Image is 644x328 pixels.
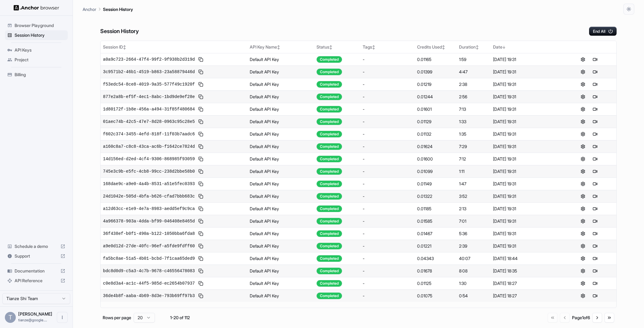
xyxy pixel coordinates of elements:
[459,144,488,150] div: 7:29
[493,168,559,174] div: [DATE] 19:31
[5,312,16,323] div: T
[493,119,559,125] div: [DATE] 19:31
[317,143,342,150] div: Completed
[103,231,195,237] span: 36f438ef-b0f1-490a-b122-1050bba6fda8
[363,268,412,274] div: -
[103,56,195,63] span: a0a9c723-2664-47f4-99f2-9f938b2d319d
[417,206,454,212] div: 0.01185
[103,181,195,187] span: 168dae9c-a9e0-4a4b-8531-a51e5fec0393
[493,81,559,87] div: [DATE] 19:31
[493,69,559,75] div: [DATE] 19:31
[5,251,68,261] div: Support
[247,277,314,289] td: Default API Key
[57,312,68,323] button: Open menu
[363,255,412,262] div: -
[417,131,454,137] div: 0.01132
[5,55,68,65] div: Project
[14,5,59,11] img: Anchor Logo
[363,181,412,187] div: -
[103,44,245,50] div: Session ID
[247,202,314,215] td: Default API Key
[493,218,559,224] div: [DATE] 19:31
[417,293,454,299] div: 0.01075
[317,255,342,262] div: Completed
[417,181,454,187] div: 0.01149
[589,27,617,36] button: End All
[5,276,68,286] div: API Reference
[317,93,342,100] div: Completed
[363,206,412,212] div: -
[165,315,195,321] div: 1-20 of 112
[5,242,68,251] div: Schedule a demo
[317,268,342,274] div: Completed
[417,81,454,87] div: 0.01219
[103,81,195,87] span: f53edc54-8ce8-4019-9a35-577f49c1920f
[459,131,488,137] div: 1:35
[247,78,314,90] td: Default API Key
[459,168,488,174] div: 1:11
[493,293,559,299] div: [DATE] 18:27
[123,45,126,49] span: ↕
[363,106,412,112] div: -
[5,70,68,79] div: Billing
[459,56,488,63] div: 1:59
[476,45,479,49] span: ↕
[15,57,65,63] span: Project
[247,128,314,140] td: Default API Key
[5,266,68,276] div: Documentation
[493,255,559,262] div: [DATE] 18:44
[103,218,195,224] span: 4a966378-903a-4dda-bf99-046408e8465d
[363,69,412,75] div: -
[329,45,332,49] span: ↕
[363,44,412,50] div: Tags
[493,156,559,162] div: [DATE] 19:31
[317,181,342,187] div: Completed
[417,156,454,162] div: 0.01600
[15,72,65,78] span: Billing
[417,106,454,112] div: 0.01601
[317,106,342,113] div: Completed
[247,227,314,240] td: Default API Key
[247,140,314,153] td: Default API Key
[100,27,139,36] h6: Session History
[103,6,133,12] p: Session History
[417,56,454,63] div: 0.01165
[417,243,454,249] div: 0.01221
[493,56,559,63] div: [DATE] 19:31
[317,131,342,137] div: Completed
[493,243,559,249] div: [DATE] 19:31
[15,278,58,284] span: API Reference
[493,231,559,237] div: [DATE] 19:31
[103,168,195,174] span: 745e3c9b-e5fc-4cb8-99cc-238d2bbe58b0
[363,56,412,63] div: -
[317,81,342,88] div: Completed
[417,44,454,50] div: Credits Used
[459,255,488,262] div: 40:07
[247,165,314,178] td: Default API Key
[18,318,47,322] span: tianze@google.com
[83,6,96,12] p: Anchor
[363,119,412,125] div: -
[417,94,454,100] div: 0.01244
[417,69,454,75] div: 0.01399
[417,119,454,125] div: 0.01129
[103,315,131,321] p: Rows per page
[459,193,488,199] div: 3:52
[493,206,559,212] div: [DATE] 19:31
[103,144,195,150] span: a160c8a7-c8c8-43ca-ac6b-f1642ce7824d
[103,280,195,286] span: c0e8d3a4-ac1c-44f5-985d-ec2654b07937
[442,45,445,49] span: ↕
[502,45,505,49] span: ↓
[18,311,52,316] span: Tianze Shi
[493,44,559,50] div: Date
[103,131,195,137] span: f602c374-3455-4efd-818f-11f03b7aadc6
[417,280,454,286] div: 0.01125
[317,205,342,212] div: Completed
[459,119,488,125] div: 1:33
[317,168,342,175] div: Completed
[493,193,559,199] div: [DATE] 19:31
[103,206,195,212] span: a12d63cc-e1e9-4e7a-8983-aedd5ef9c9ca
[277,45,280,49] span: ↕
[103,69,195,75] span: 3c9571b2-46b1-4519-b863-23a58879446d
[363,231,412,237] div: -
